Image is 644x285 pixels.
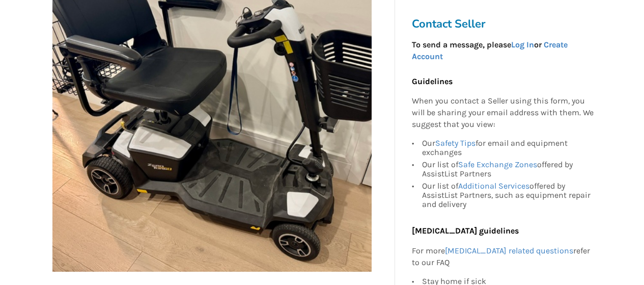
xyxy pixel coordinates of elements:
b: Guidelines [411,76,452,86]
a: [MEDICAL_DATA] related questions [444,246,573,255]
b: [MEDICAL_DATA] guidelines [411,226,518,236]
p: For more refer to our FAQ [411,245,594,269]
div: Our list of offered by AssistList Partners, such as equipment repair and delivery [422,180,594,209]
p: When you contact a Seller using this form, you will be sharing your email address with them. We s... [411,96,594,131]
strong: To send a message, please or [411,40,567,61]
a: Safety Tips [435,138,475,148]
h3: Contact Seller [411,17,599,31]
a: Log In [511,40,534,49]
div: Our for email and equipment exchanges [422,139,594,159]
div: Our list of offered by AssistList Partners [422,159,594,180]
a: Safe Exchange Zones [458,160,537,169]
a: Additional Services [458,181,529,191]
